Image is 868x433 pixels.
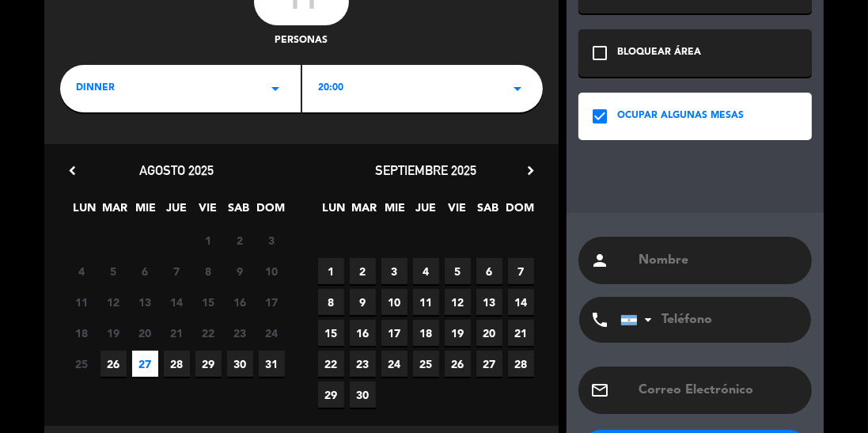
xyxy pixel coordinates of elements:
[259,320,285,346] span: 24
[637,249,800,272] input: Nombre
[69,320,95,346] span: 18
[617,45,701,61] div: BLOQUEAR ÁREA
[508,258,534,284] span: 7
[444,199,470,225] span: VIE
[620,297,794,343] input: Teléfono
[164,258,190,284] span: 7
[381,351,407,377] span: 24
[195,199,221,225] span: VIE
[132,320,158,346] span: 20
[164,351,190,377] span: 28
[256,199,282,225] span: DOM
[227,289,253,315] span: 16
[413,199,439,225] span: JUE
[445,320,471,346] span: 19
[100,258,127,284] span: 5
[350,289,376,315] span: 9
[508,289,534,315] span: 14
[71,199,97,225] span: LUN
[259,289,285,315] span: 17
[318,320,344,346] span: 15
[164,289,190,315] span: 14
[100,289,127,315] span: 12
[350,382,376,408] span: 30
[382,199,408,225] span: MIE
[69,351,95,377] span: 25
[227,258,253,284] span: 9
[318,81,343,97] span: 20:00
[275,33,328,49] span: personas
[318,258,344,284] span: 1
[445,289,471,315] span: 12
[590,107,609,126] i: check_box
[350,320,376,346] span: 16
[476,258,502,284] span: 6
[318,289,344,315] span: 8
[195,320,222,346] span: 22
[132,351,158,377] span: 27
[318,351,344,377] span: 22
[100,320,127,346] span: 19
[445,351,471,377] span: 26
[76,81,115,97] span: dinner
[351,199,377,225] span: MAR
[508,351,534,377] span: 28
[350,258,376,284] span: 2
[164,320,190,346] span: 21
[259,227,285,253] span: 3
[590,44,609,63] i: check_box_outline_blank
[227,320,253,346] span: 23
[475,199,501,225] span: SAB
[100,351,127,377] span: 26
[350,351,376,377] span: 23
[318,382,344,408] span: 29
[259,258,285,284] span: 10
[69,258,95,284] span: 4
[381,258,407,284] span: 3
[226,199,252,225] span: SAB
[413,258,439,284] span: 4
[227,227,253,253] span: 2
[617,108,744,124] div: OCUPAR ALGUNAS MESAS
[506,199,532,225] span: DOM
[590,310,609,329] i: phone
[195,351,222,377] span: 29
[227,351,253,377] span: 30
[413,351,439,377] span: 25
[590,251,609,270] i: person
[413,320,439,346] span: 18
[476,320,502,346] span: 20
[132,258,158,284] span: 6
[621,298,658,342] div: Argentina: +54
[102,199,128,225] span: MAR
[476,289,502,315] span: 13
[590,381,609,400] i: email
[508,79,527,98] i: arrow_drop_down
[508,320,534,346] span: 21
[259,351,285,377] span: 31
[164,199,190,225] span: JUE
[381,289,407,315] span: 10
[381,320,407,346] span: 17
[637,379,800,401] input: Correo Electrónico
[320,199,347,225] span: LUN
[195,227,222,253] span: 1
[476,351,502,377] span: 27
[413,289,439,315] span: 11
[140,162,214,178] span: agosto 2025
[133,199,159,225] span: MIE
[132,289,158,315] span: 13
[376,162,477,178] span: septiembre 2025
[445,258,471,284] span: 5
[195,289,222,315] span: 15
[195,258,222,284] span: 8
[522,162,539,179] i: chevron_right
[69,289,95,315] span: 11
[266,79,285,98] i: arrow_drop_down
[64,162,81,179] i: chevron_left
